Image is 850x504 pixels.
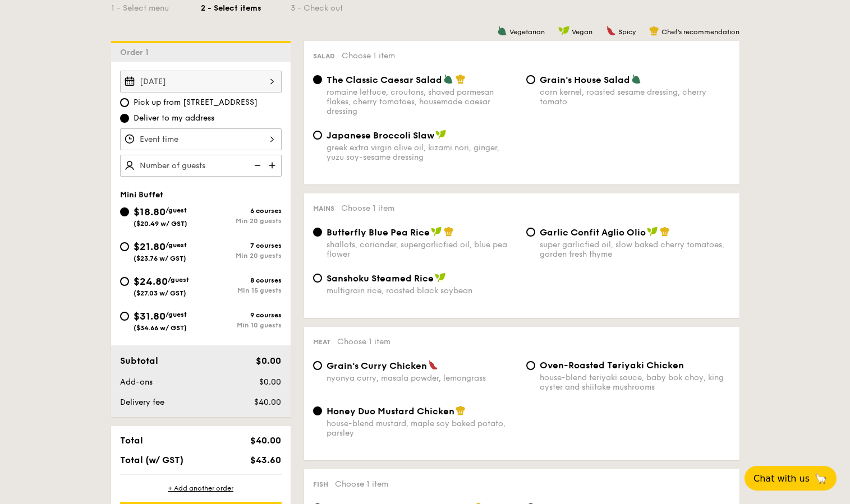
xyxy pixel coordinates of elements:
span: Chat with us [753,473,810,484]
div: 8 courses [201,276,282,284]
span: Grain's Curry Chicken [327,360,427,371]
span: Add-ons [120,377,153,387]
div: nyonya curry, masala powder, lemongrass [327,373,517,383]
div: + Add another order [120,484,282,493]
img: icon-vegetarian.fe4039eb.svg [631,74,641,84]
div: Min 10 guests [201,321,282,329]
span: Choose 1 item [342,51,395,61]
input: Event time [120,128,282,150]
img: icon-spicy.37a8142b.svg [428,360,438,370]
span: Choose 1 item [341,204,394,213]
span: Delivery fee [120,397,164,407]
span: Chef's recommendation [661,28,739,36]
input: Event date [120,71,282,93]
div: multigrain rice, roasted black soybean [327,286,517,295]
div: house-blend teriyaki sauce, baby bok choy, king oyster and shiitake mushrooms [540,373,730,392]
span: Spicy [618,28,636,36]
img: icon-vegan.f8ff3823.svg [558,26,569,36]
input: Grain's Curry Chickennyonya curry, masala powder, lemongrass [313,361,322,370]
input: Oven-Roasted Teriyaki Chickenhouse-blend teriyaki sauce, baby bok choy, king oyster and shiitake ... [526,361,535,370]
div: shallots, coriander, supergarlicfied oil, blue pea flower [327,240,517,259]
span: ($27.03 w/ GST) [134,289,186,297]
input: Number of guests [120,155,282,177]
span: ($20.49 w/ GST) [134,220,187,228]
span: Choose 1 item [337,337,390,346]
span: $21.80 [134,241,166,253]
span: Choose 1 item [335,479,388,489]
span: Subtotal [120,355,158,366]
div: romaine lettuce, croutons, shaved parmesan flakes, cherry tomatoes, housemade caesar dressing [327,87,517,116]
span: $40.00 [250,435,281,446]
div: 9 courses [201,311,282,319]
span: $43.60 [250,455,281,465]
img: icon-vegetarian.fe4039eb.svg [443,74,453,84]
img: icon-chef-hat.a58ddaea.svg [444,226,454,237]
span: /guest [166,206,187,214]
input: Grain's House Saladcorn kernel, roasted sesame dressing, cherry tomato [526,75,535,84]
div: 6 courses [201,207,282,215]
img: icon-reduce.1d2dbef1.svg [248,155,265,176]
div: Min 15 guests [201,286,282,294]
span: Order 1 [120,48,153,57]
img: icon-vegan.f8ff3823.svg [435,130,447,140]
span: Vegetarian [509,28,545,36]
span: ($23.76 w/ GST) [134,255,186,262]
div: greek extra virgin olive oil, kizami nori, ginger, yuzu soy-sesame dressing [327,143,517,162]
input: Garlic Confit Aglio Oliosuper garlicfied oil, slow baked cherry tomatoes, garden fresh thyme [526,228,535,237]
img: icon-vegan.f8ff3823.svg [647,226,658,237]
span: ($34.66 w/ GST) [134,324,187,332]
span: $0.00 [259,377,281,387]
span: $0.00 [256,355,281,366]
div: house-blend mustard, maple soy baked potato, parsley [327,419,517,438]
span: Mini Buffet [120,190,163,200]
span: Japanese Broccoli Slaw [327,130,434,141]
span: Salad [313,52,335,60]
input: Butterfly Blue Pea Riceshallots, coriander, supergarlicfied oil, blue pea flower [313,228,322,237]
div: 7 courses [201,242,282,249]
span: $31.80 [134,310,166,322]
div: corn kernel, roasted sesame dressing, cherry tomato [540,87,730,107]
span: Total [120,435,143,446]
img: icon-add.58712e84.svg [265,155,282,176]
input: $21.80/guest($23.76 w/ GST)7 coursesMin 20 guests [120,242,129,251]
span: The Classic Caesar Salad [327,75,442,85]
span: Oven-Roasted Teriyaki Chicken [540,360,684,371]
span: Honey Duo Mustard Chicken [327,406,454,417]
span: Vegan [572,28,592,36]
img: icon-chef-hat.a58ddaea.svg [660,226,670,237]
span: Fish [313,480,328,488]
input: $31.80/guest($34.66 w/ GST)9 coursesMin 10 guests [120,312,129,321]
span: Mains [313,205,334,212]
span: Butterfly Blue Pea Rice [327,227,430,238]
img: icon-vegan.f8ff3823.svg [431,226,442,237]
div: Min 20 guests [201,217,282,225]
span: /guest [168,276,189,284]
input: Pick up from [STREET_ADDRESS] [120,98,129,107]
span: 🦙 [814,472,828,485]
input: Japanese Broccoli Slawgreek extra virgin olive oil, kizami nori, ginger, yuzu soy-sesame dressing [313,131,322,140]
input: $24.80/guest($27.03 w/ GST)8 coursesMin 15 guests [120,277,129,286]
span: Deliver to my address [134,113,214,124]
img: icon-vegan.f8ff3823.svg [435,272,446,283]
span: $18.80 [134,206,166,218]
span: Grain's House Salad [540,75,630,85]
span: Pick up from [STREET_ADDRESS] [134,97,258,108]
input: Deliver to my address [120,114,129,123]
div: super garlicfied oil, slow baked cherry tomatoes, garden fresh thyme [540,240,730,259]
input: Sanshoku Steamed Ricemultigrain rice, roasted black soybean [313,274,322,283]
img: icon-chef-hat.a58ddaea.svg [456,405,466,415]
input: Honey Duo Mustard Chickenhouse-blend mustard, maple soy baked potato, parsley [313,406,322,415]
span: $40.00 [254,397,281,407]
img: icon-spicy.37a8142b.svg [606,26,616,36]
button: Chat with us🦙 [745,466,837,491]
span: Total (w/ GST) [120,455,183,465]
span: Garlic Confit Aglio Olio [540,227,646,238]
div: Min 20 guests [201,252,282,260]
span: Sanshoku Steamed Rice [327,273,434,284]
span: Meat [313,338,330,346]
img: icon-chef-hat.a58ddaea.svg [456,74,466,84]
input: $18.80/guest($20.49 w/ GST)6 coursesMin 20 guests [120,207,129,216]
img: icon-chef-hat.a58ddaea.svg [649,26,659,36]
span: /guest [166,241,187,249]
span: $24.80 [134,275,168,288]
